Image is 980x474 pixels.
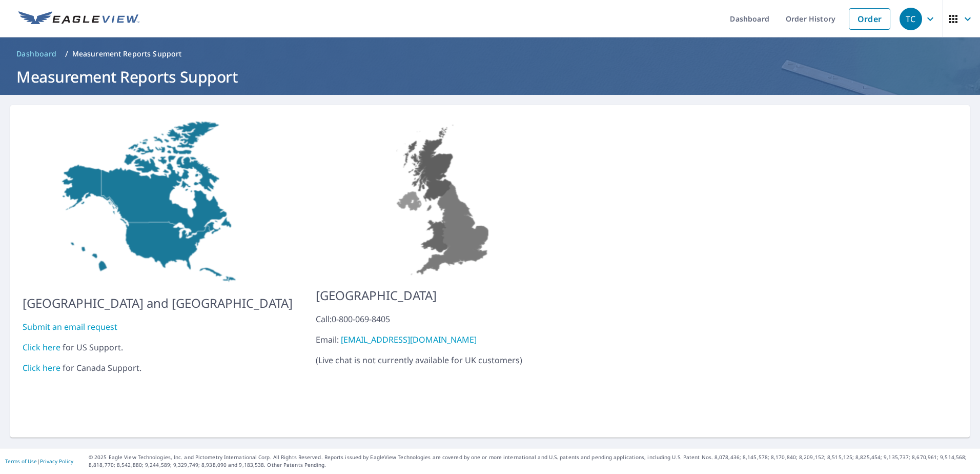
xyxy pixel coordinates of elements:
a: Order [849,8,890,30]
li: / [65,48,68,60]
span: Dashboard [16,49,57,59]
div: Call: 0-800-069-8405 [316,313,574,325]
a: [EMAIL_ADDRESS][DOMAIN_NAME] [341,334,477,345]
a: Click here [23,342,60,353]
a: Dashboard [12,46,61,62]
a: Click here [23,362,60,373]
p: | [5,458,73,464]
div: Email: [316,333,574,346]
div: for Canada Support. [23,362,293,374]
p: [GEOGRAPHIC_DATA] and [GEOGRAPHIC_DATA] [23,294,293,312]
h1: Measurement Reports Support [12,66,968,87]
p: © 2025 Eagle View Technologies, Inc. and Pictometry International Corp. All Rights Reserved. Repo... [89,453,975,469]
div: for US Support. [23,341,293,353]
div: TC [900,8,922,30]
a: Privacy Policy [40,458,73,465]
img: US-MAP [23,117,293,286]
p: Measurement Reports Support [72,49,182,59]
a: Submit an email request [23,321,117,332]
img: US-MAP [316,117,574,278]
a: Terms of Use [5,458,37,465]
nav: breadcrumb [12,46,968,62]
p: [GEOGRAPHIC_DATA] [316,286,574,305]
p: ( Live chat is not currently available for UK customers ) [316,313,574,366]
img: EV Logo [18,11,139,27]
